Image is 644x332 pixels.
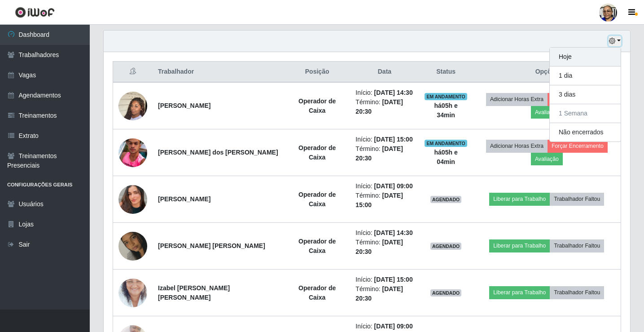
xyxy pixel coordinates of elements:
strong: [PERSON_NAME] dos [PERSON_NAME] [158,149,278,156]
th: Opções [473,62,621,83]
time: [DATE] 14:30 [374,229,413,236]
li: Término: [355,144,413,163]
li: Início: [355,228,413,238]
th: Posição [284,62,350,83]
time: [DATE] 15:00 [374,136,413,143]
span: EM ANDAMENTO [425,140,467,147]
button: Hoje [550,48,621,66]
strong: [PERSON_NAME] [158,195,210,203]
th: Status [419,62,473,83]
li: Início: [355,181,413,191]
button: 3 dias [550,85,621,104]
span: EM ANDAMENTO [425,93,467,100]
th: Data [350,62,419,83]
strong: Operador de Caixa [298,97,336,114]
button: 1 dia [550,66,621,85]
img: 1745635313698.jpeg [118,80,147,132]
img: 1677848309634.jpeg [118,267,147,319]
button: 1 Semana [550,104,621,123]
strong: Operador de Caixa [298,284,336,301]
button: Não encerrados [550,123,621,142]
button: Liberar para Trabalho [489,286,550,299]
li: Início: [355,135,413,144]
span: AGENDADO [430,289,462,297]
strong: [PERSON_NAME] [PERSON_NAME] [158,242,265,249]
time: [DATE] 09:00 [374,323,413,330]
li: Término: [355,97,413,116]
button: Avaliação [531,153,563,165]
li: Início: [355,88,413,97]
button: Liberar para Trabalho [489,193,550,205]
button: Forçar Encerramento [548,93,608,106]
button: Trabalhador Faltou [550,193,604,205]
button: Liberar para Trabalho [489,239,550,252]
button: Avaliação [531,106,563,119]
img: CoreUI Logo [15,7,55,18]
button: Adicionar Horas Extra [486,140,548,152]
strong: Operador de Caixa [298,191,336,208]
button: Trabalhador Faltou [550,239,604,252]
time: [DATE] 15:00 [374,276,413,283]
button: Forçar Encerramento [548,140,608,152]
img: 1750801890236.jpeg [118,174,147,225]
li: Término: [355,284,413,303]
strong: há 05 h e 34 min [434,102,458,119]
li: Início: [355,275,413,284]
li: Término: [355,191,413,210]
strong: Operador de Caixa [298,238,336,254]
img: 1757987871797.jpeg [118,135,147,170]
span: AGENDADO [430,196,462,203]
strong: Operador de Caixa [298,144,336,161]
th: Trabalhador [153,62,284,83]
button: Trabalhador Faltou [550,286,604,299]
img: 1734698192432.jpeg [118,221,147,272]
strong: Izabel [PERSON_NAME] [PERSON_NAME] [158,284,230,301]
time: [DATE] 14:30 [374,89,413,96]
button: Adicionar Horas Extra [486,93,548,106]
strong: há 05 h e 04 min [434,149,458,165]
li: Início: [355,322,413,331]
strong: [PERSON_NAME] [158,102,210,109]
span: AGENDADO [430,243,462,250]
time: [DATE] 09:00 [374,182,413,190]
li: Término: [355,238,413,257]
